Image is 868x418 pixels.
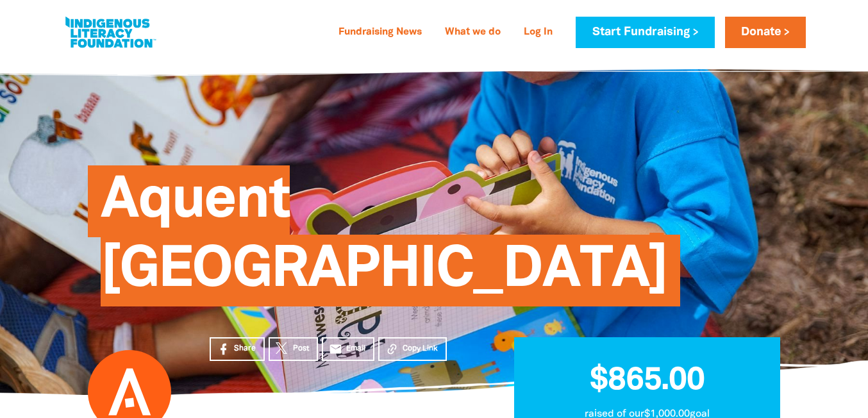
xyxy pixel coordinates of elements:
a: Post [269,337,318,361]
button: Copy Link [378,337,447,361]
span: Aquent [GEOGRAPHIC_DATA] [101,175,667,306]
span: $865.00 [590,366,704,396]
a: Fundraising News [331,22,430,43]
span: Copy Link [403,343,438,355]
a: Start Fundraising [576,17,714,48]
a: Donate [725,17,806,48]
a: Share [210,337,265,361]
a: emailEmail [322,337,374,361]
span: Email [346,343,365,355]
span: Post [293,343,309,355]
a: What we do [437,22,508,43]
a: Log In [516,22,560,43]
i: email [329,342,342,356]
span: Share [234,343,256,355]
